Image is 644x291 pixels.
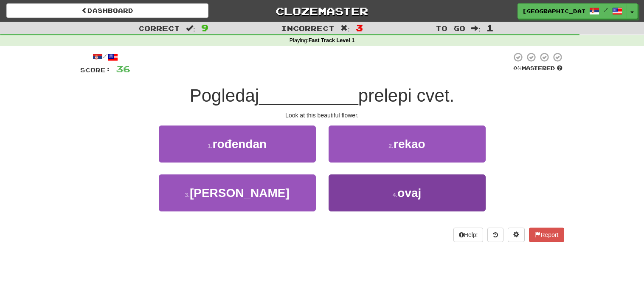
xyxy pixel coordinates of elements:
span: : [186,25,195,32]
span: 1 [487,23,494,33]
span: rođendan [213,137,267,151]
span: [PERSON_NAME] [190,186,290,200]
span: [GEOGRAPHIC_DATA] [522,7,585,15]
button: Report [529,228,564,242]
span: / [604,7,608,13]
span: Correct [138,24,180,32]
span: Incorrect [281,24,335,32]
span: ovaj [397,186,421,200]
div: / [80,52,130,63]
span: prelepi cvet. [358,86,454,106]
small: 3 . [185,191,190,198]
span: Pogledaj [190,86,259,106]
span: : [471,25,481,32]
button: 4.ovaj [329,174,486,211]
div: Mastered [512,65,564,72]
button: Round history (alt+y) [487,228,503,242]
span: 36 [116,63,130,74]
a: [GEOGRAPHIC_DATA] / [517,3,627,19]
a: Dashboard [6,3,208,18]
span: 3 [356,23,363,33]
button: 3.[PERSON_NAME] [159,174,316,211]
div: Look at this beautiful flower. [80,111,564,120]
strong: Fast Track Level 1 [309,37,355,43]
span: __________ [259,86,358,106]
small: 2 . [388,143,394,149]
span: rekao [394,137,425,151]
button: Help! [453,228,484,242]
span: : [340,25,350,32]
small: 4 . [393,191,398,198]
span: 0 % [513,65,522,71]
button: 2.rekao [329,126,486,163]
span: To go [436,24,465,32]
a: Clozemaster [221,3,423,18]
span: Score: [80,66,111,74]
span: 9 [201,23,208,33]
button: 1.rođendan [159,126,316,163]
small: 1 . [208,143,213,149]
